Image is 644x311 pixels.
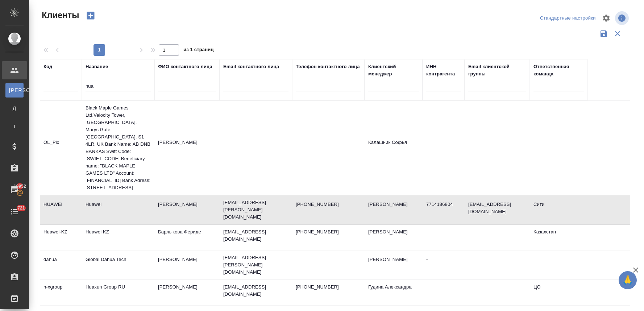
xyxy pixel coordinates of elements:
p: [EMAIL_ADDRESS][DOMAIN_NAME] [223,228,288,243]
td: Huawei KZ [82,225,154,250]
button: Сбросить фильтры [611,27,624,41]
div: Телефон контактного лица [296,63,360,70]
td: - [423,252,465,278]
p: [PHONE_NUMBER] [296,283,361,291]
span: Т [9,123,20,130]
p: [EMAIL_ADDRESS][PERSON_NAME][DOMAIN_NAME] [223,254,288,276]
td: h-xgroup [40,280,82,305]
div: Email контактного лица [223,63,279,70]
span: Д [9,105,20,112]
div: Email клиентской группы [468,63,526,78]
td: Сити [530,197,588,223]
a: Т [5,119,24,134]
td: [PERSON_NAME] [154,252,220,278]
a: 19952 [2,181,27,199]
div: Название [86,63,108,70]
div: ФИО контактного лица [158,63,212,70]
p: [EMAIL_ADDRESS][PERSON_NAME][DOMAIN_NAME] [223,199,288,221]
td: Барлыкова Фериде [154,225,220,250]
td: [PERSON_NAME] [154,197,220,223]
td: [PERSON_NAME] [365,252,423,278]
td: [PERSON_NAME] [154,135,220,161]
button: Сохранить фильтры [597,27,611,41]
td: OL_Pix [40,135,82,161]
button: Создать [82,9,99,22]
td: HUAWEI [40,197,82,223]
td: [EMAIL_ADDRESS][DOMAIN_NAME] [465,197,530,223]
div: Клиентский менеджер [368,63,419,78]
td: [PERSON_NAME] [365,225,423,250]
td: Казахстан [530,225,588,250]
span: из 1 страниц [183,45,214,56]
span: 19952 [9,183,30,190]
td: dahua [40,252,82,278]
span: Посмотреть информацию [615,11,630,25]
td: Black Maple Games Ltd.Velocity Tower, [GEOGRAPHIC_DATA]. Marys Gate, [GEOGRAPHIC_DATA], S1 4LR, U... [82,101,154,195]
span: 721 [13,204,29,212]
td: Huawei-KZ [40,225,82,250]
td: Global Dahua Tech [82,252,154,278]
div: split button [538,13,598,24]
p: [EMAIL_ADDRESS][DOMAIN_NAME] [223,283,288,298]
span: [PERSON_NAME] [9,87,20,94]
a: 721 [2,203,27,221]
span: 🙏 [622,273,634,288]
button: 🙏 [619,271,637,289]
div: ИНН контрагента [426,63,461,78]
p: [PHONE_NUMBER] [296,228,361,236]
td: [PERSON_NAME] [365,197,423,223]
div: Ответственная команда [533,63,584,78]
span: Настроить таблицу [598,9,615,27]
span: Клиенты [40,9,79,21]
a: [PERSON_NAME] [5,83,24,98]
td: ЦО [530,280,588,305]
td: Huawei [82,197,154,223]
td: Калашник Софья [365,135,423,161]
p: [PHONE_NUMBER] [296,201,361,208]
td: Гудина Александра [365,280,423,305]
td: 7714186804 [423,197,465,223]
td: Huaxun Group RU [82,280,154,305]
a: Д [5,101,24,116]
td: [PERSON_NAME] [154,280,220,305]
div: Код [43,63,52,70]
